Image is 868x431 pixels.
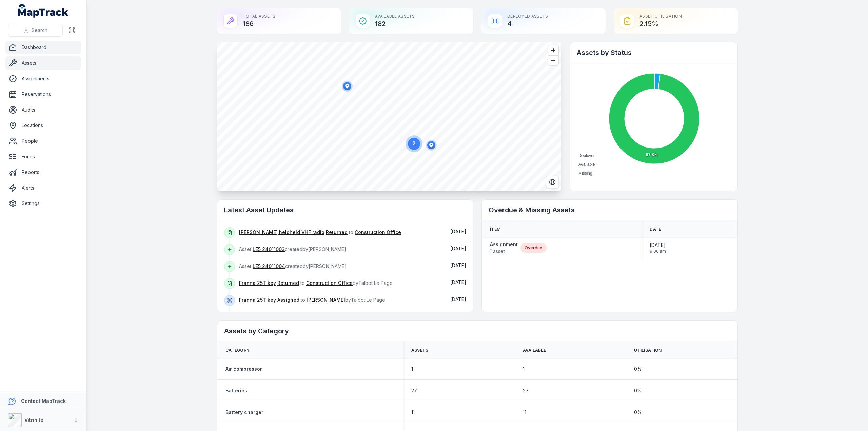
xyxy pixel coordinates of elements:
a: [PERSON_NAME] [307,297,345,303]
a: Battery charger [225,409,263,416]
span: Available [578,162,595,167]
time: 09/09/2025, 11:29:46 am [450,296,466,302]
strong: Assignment [490,241,518,248]
a: [PERSON_NAME] heldheld VHF radio [239,229,324,236]
div: Overdue [520,243,547,253]
a: LE5 24011004 [253,263,285,270]
span: 27 [523,387,529,394]
span: 0 % [634,409,642,416]
a: Air compressor [225,366,262,372]
span: 27 [411,387,417,394]
h2: Assets by Category [224,326,731,336]
span: to [239,229,401,235]
span: [DATE] [650,242,666,249]
span: 1 [523,366,525,372]
span: Asset created by [PERSON_NAME] [239,246,346,252]
span: Missing [578,171,592,176]
button: Zoom out [548,55,558,65]
time: 09/09/2025, 2:08:19 pm [450,246,466,251]
a: Reservations [5,87,81,101]
a: Settings [5,197,81,210]
text: 2 [413,141,416,146]
span: 0 % [634,366,642,372]
a: Batteries [225,387,247,394]
span: Asset created by [PERSON_NAME] [239,263,347,269]
a: Reports [5,165,81,179]
span: Assets [411,348,429,353]
button: Search [8,24,63,37]
a: People [5,134,81,148]
h2: Assets by Status [577,48,731,57]
a: Returned [326,229,348,236]
span: [DATE] [450,246,466,251]
span: 1 [411,366,413,372]
span: [DATE] [450,229,466,234]
a: Dashboard [5,41,81,54]
span: 0 % [634,387,642,394]
a: Alerts [5,181,81,195]
span: Category [225,348,250,353]
span: 11 [523,409,526,416]
button: Switch to Satellite View [546,176,559,189]
button: Zoom in [548,45,558,55]
span: [DATE] [450,296,466,302]
strong: Contact MapTrack [21,398,66,404]
time: 14/07/2025, 9:00:00 am [650,242,666,254]
span: [DATE] [450,279,466,285]
time: 09/09/2025, 3:12:17 pm [450,229,466,234]
time: 09/09/2025, 12:04:49 pm [450,279,466,285]
h2: Latest Asset Updates [224,205,466,215]
a: MapTrack [18,4,69,18]
a: LE5 24011003 [253,246,285,253]
span: 11 [411,409,415,416]
a: Returned [277,280,299,287]
a: Assets [5,56,81,70]
span: to by Talbot Le Page [239,280,393,286]
h2: Overdue & Missing Assets [489,205,731,215]
a: Franna 25T key [239,280,276,287]
a: Audits [5,103,81,117]
span: Item [490,227,500,232]
a: Construction Office [306,280,353,287]
span: 1 asset [490,248,518,255]
span: Search [32,27,47,34]
time: 09/09/2025, 2:05:25 pm [450,262,466,268]
span: Available [523,348,546,353]
a: Construction Office [355,229,401,236]
span: to by Talbot Le Page [239,297,385,303]
a: Locations [5,119,81,132]
span: [DATE] [450,262,466,268]
span: Utilisation [634,348,662,353]
a: Assignment1 asset [490,241,518,255]
a: Assigned [277,297,299,303]
canvas: Map [217,42,561,191]
a: Assignments [5,72,81,85]
span: Deployed [578,153,596,158]
span: Date [650,227,661,232]
a: Forms [5,150,81,163]
strong: Vitrinite [24,417,43,423]
span: 9:00 am [650,249,666,254]
a: Franna 25T key [239,297,276,303]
